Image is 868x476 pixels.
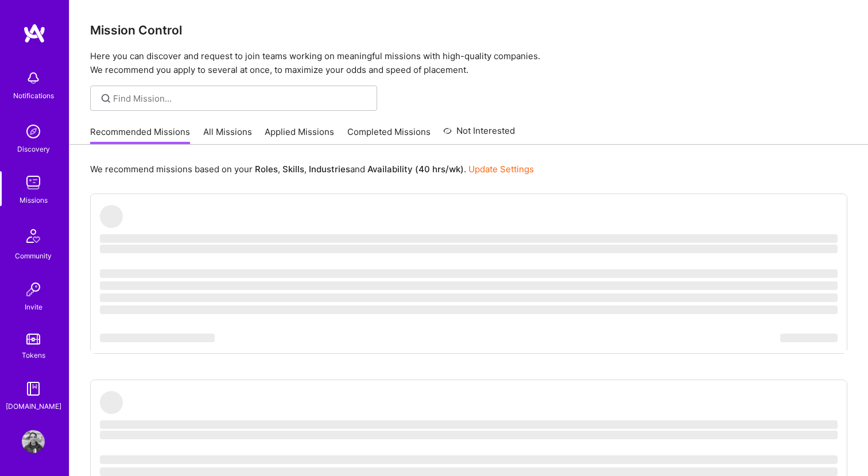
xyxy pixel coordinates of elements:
[347,126,431,145] a: Completed Missions
[26,334,40,345] img: tokens
[17,143,50,155] div: Discovery
[367,164,464,175] b: Availability (40 hrs/wk)
[468,164,534,175] a: Update Settings
[203,126,252,145] a: All Missions
[99,92,113,105] i: icon SearchGrey
[20,222,47,250] img: Community
[13,90,54,102] div: Notifications
[309,164,350,175] b: Industries
[90,126,190,145] a: Recommended Missions
[15,250,52,262] div: Community
[6,400,61,412] div: [DOMAIN_NAME]
[22,278,45,301] img: Invite
[22,430,45,453] img: User Avatar
[22,349,45,361] div: Tokens
[282,164,304,175] b: Skills
[90,23,847,37] h3: Mission Control
[22,377,45,400] img: guide book
[19,430,48,453] a: User Avatar
[265,126,334,145] a: Applied Missions
[22,120,45,143] img: discovery
[25,301,42,313] div: Invite
[90,163,534,175] p: We recommend missions based on your , , and .
[23,23,46,44] img: logo
[443,124,515,145] a: Not Interested
[255,164,278,175] b: Roles
[22,67,45,90] img: bell
[113,92,369,105] input: Find Mission...
[90,49,847,77] p: Here you can discover and request to join teams working on meaningful missions with high-quality ...
[20,194,48,206] div: Missions
[22,171,45,194] img: teamwork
